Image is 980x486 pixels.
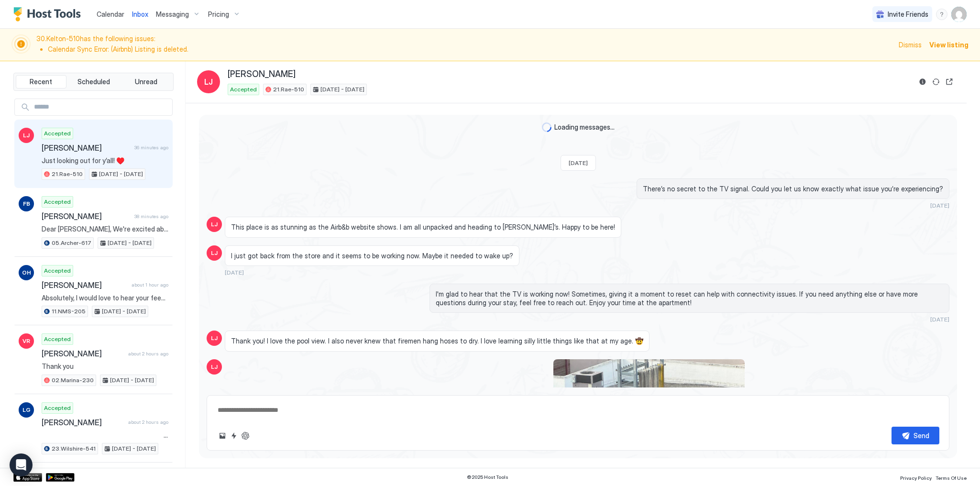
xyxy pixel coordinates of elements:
span: [DATE] - [DATE] [110,376,154,385]
a: Inbox [132,9,148,19]
span: Thank you [42,362,168,371]
input: Input Field [30,99,172,115]
li: Calendar Sync Error: (Airbnb) Listing is deleted. [48,45,893,54]
span: LJ [211,249,218,257]
span: This place is as stunning as the Airb&b website shows. I am all unpacked and heading to [PERSON_N... [231,223,615,232]
span: 02.Marina-230 [52,376,94,385]
span: [DATE] [930,202,949,209]
span: 21.Rae-510 [52,170,83,178]
span: VR [22,337,30,345]
span: Absolutely, I would love to hear your feedback! [42,294,168,302]
span: Inbox [132,10,148,18]
span: FB [23,199,30,208]
span: [PERSON_NAME] [42,418,124,427]
span: 23.Wilshire-541 [52,444,96,453]
div: Send [914,431,929,441]
a: Host Tools Logo [13,7,85,22]
button: Open reservation [944,76,955,88]
span: Loading messages... [554,123,615,132]
span: [DATE] - [DATE] [102,307,146,316]
span: I'm glad to hear that the TV is working now! Sometimes, giving it a moment to reset can help with... [436,290,943,307]
span: [DATE] [225,269,244,276]
div: Dismiss [899,40,922,50]
span: Accepted [44,198,71,206]
span: [PERSON_NAME] [42,349,124,358]
button: Unread [121,75,171,88]
span: © 2025 Host Tools [467,474,508,480]
span: Pricing [208,10,229,19]
span: Recent [30,77,52,86]
a: Terms Of Use [936,472,967,482]
span: [DATE] - [DATE] [108,239,152,247]
span: [PERSON_NAME] [42,280,128,290]
span: about 2 hours ago [128,419,168,425]
span: about 1 hour ago [132,282,168,288]
span: Scheduled [77,77,110,86]
span: I just got back from the store and it seems to be working now. Maybe it needed to wake up? [231,252,513,260]
span: Dear [PERSON_NAME], We're excited about your arrival [DATE]! Once you've checked in and settled, ... [42,225,168,233]
span: OH [22,268,31,277]
button: Scheduled [68,75,119,88]
span: LJ [211,220,218,229]
span: There’s no secret to the TV signal. Could you let us know exactly what issue you’re experiencing? [643,185,943,193]
button: Reservation information [917,76,928,88]
div: menu [936,9,947,20]
a: Google Play Store [46,473,75,482]
button: Upload image [217,430,228,442]
span: Accepted [44,129,71,138]
span: Accepted [44,404,71,412]
button: Quick reply [228,430,240,442]
a: App Store [13,473,42,482]
div: loading [542,122,551,132]
span: 38 minutes ago [134,213,168,220]
button: Recent [16,75,66,88]
span: Accepted [230,85,257,94]
button: Sync reservation [930,76,942,88]
span: Accepted [44,335,71,343]
span: [DATE] [569,159,588,166]
span: [DATE] - [DATE] [112,444,156,453]
div: User profile [951,7,967,22]
span: Invite Friends [888,10,928,19]
span: ͏ ‌ ͏ ‌ ͏ ‌ ͏ ‌ ͏ ‌ ͏ ‌ ͏ ‌ ͏ ‌ ͏ ‌ ͏ ‌ ͏ ‌ ͏ ‌ ͏ ‌ ͏ ‌ ͏ ‌ ͏ ‌ ͏ ‌ ͏ ‌ ͏ ‌ ͏ ‌ ͏ ‌ ͏ ‌ ͏ ‌ ͏ ‌ ͏... [42,431,168,440]
span: Terms Of Use [936,475,967,481]
span: [DATE] - [DATE] [320,85,364,94]
span: LJ [204,76,213,88]
div: View listing [929,40,969,50]
span: Just looking out for y’all! ♥️ [42,156,168,165]
span: Thank you! I love the pool view. I also never knew that firemen hang hoses to dry. I love learnin... [231,337,643,345]
span: Privacy Policy [900,475,932,481]
span: Calendar [97,10,124,18]
span: LJ [211,334,218,342]
span: 05.Archer-617 [52,239,91,247]
div: tab-group [13,73,174,91]
span: Unread [135,77,157,86]
span: about 2 hours ago [128,351,168,357]
span: Accepted [44,266,71,275]
button: ChatGPT Auto Reply [240,430,251,442]
div: Open Intercom Messenger [10,453,33,476]
span: 21.Rae-510 [273,85,304,94]
span: [PERSON_NAME] [42,143,131,153]
a: Calendar [97,9,124,19]
span: Messaging [156,10,189,19]
span: LJ [23,131,30,140]
span: [PERSON_NAME] [228,69,296,80]
span: [DATE] - [DATE] [99,170,143,178]
a: Privacy Policy [900,472,932,482]
span: 30.Kelton-510 has the following issues: [36,34,893,55]
span: [PERSON_NAME] [42,211,131,221]
button: Send [892,427,939,444]
span: 36 minutes ago [134,144,168,151]
span: LJ [211,363,218,371]
span: 11.NMS-205 [52,307,86,316]
span: [DATE] [930,316,949,323]
span: LG [22,406,31,414]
